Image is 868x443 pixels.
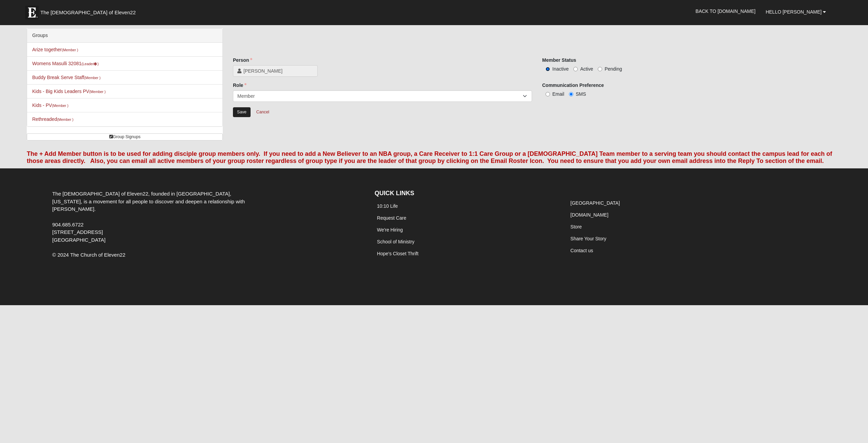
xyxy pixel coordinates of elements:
[766,9,822,15] span: Hello [PERSON_NAME]
[55,435,100,441] span: ViewState Size: 70 KB
[605,66,622,72] span: Pending
[542,82,604,89] label: Communication Preference
[84,76,100,80] small: (Member )
[839,431,851,441] a: Block Configuration (Alt-B)
[573,67,578,71] input: Active
[81,62,99,66] small: (Leader )
[542,57,576,63] label: Member Status
[6,436,48,440] a: Page Load Time: 0.82s
[546,92,550,96] input: Email
[570,200,620,206] a: [GEOGRAPHIC_DATA]
[32,61,99,66] a: Womens Masulli 32081(Leader)
[552,66,569,72] span: Inactive
[89,90,105,94] small: (Member )
[569,92,573,96] input: SMS
[377,239,414,244] a: School of Ministry
[32,116,74,122] a: Rethreaded(Member )
[576,91,586,97] span: SMS
[598,67,602,71] input: Pending
[32,89,106,94] a: Kids - Big Kids Leaders PV(Member )
[233,57,252,63] label: Person
[851,431,864,441] a: Page Properties (Alt+P)
[105,435,145,441] span: HTML Size: 149 KB
[570,236,606,241] a: Share Your Story
[32,47,78,52] a: Arize together(Member )
[233,82,246,89] label: Role
[57,117,73,122] small: (Member )
[375,190,558,197] h4: QUICK LINKS
[52,237,105,243] span: [GEOGRAPHIC_DATA]
[52,252,125,258] span: © 2024 The Church of Eleven22
[570,224,581,229] a: Store
[570,248,593,253] a: Contact us
[40,9,136,16] span: The [DEMOGRAPHIC_DATA] of Eleven22
[47,190,262,244] div: The [DEMOGRAPHIC_DATA] of Eleven22, founded in [GEOGRAPHIC_DATA], [US_STATE], is a movement for a...
[150,434,154,441] a: Web cache enabled
[25,6,39,19] img: Eleven22 logo
[690,3,761,20] a: Back to [DOMAIN_NAME]
[243,68,313,74] span: [PERSON_NAME]
[377,227,403,233] a: We're Hiring
[761,3,831,20] a: Hello [PERSON_NAME]
[32,75,100,80] a: Buddy Break Serve Staff(Member )
[580,66,593,72] span: Active
[377,215,406,221] a: Request Care
[27,29,222,43] div: Groups
[27,133,223,141] a: Group Signups
[62,48,78,52] small: (Member )
[377,251,418,256] a: Hope's Closet Thrift
[27,150,832,165] font: The + Add Member button is to be used for adding disciple group members only. If you need to add ...
[546,67,550,71] input: Inactive
[252,107,274,117] a: Cancel
[52,104,68,108] small: (Member )
[233,107,251,117] input: Alt+s
[570,212,608,218] a: [DOMAIN_NAME]
[377,203,398,209] a: 10:10 Life
[22,2,157,19] a: The [DEMOGRAPHIC_DATA] of Eleven22
[552,91,564,97] span: Email
[32,103,68,108] a: Kids - PV(Member )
